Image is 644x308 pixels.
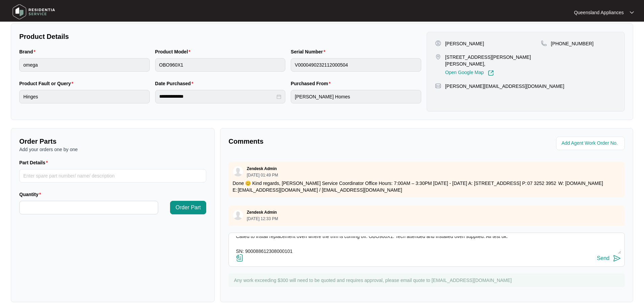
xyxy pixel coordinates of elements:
[19,146,206,153] p: Add your orders one by one
[435,54,441,60] img: map-pin
[630,11,634,14] img: dropdown arrow
[291,48,328,55] label: Serial Number
[19,137,206,146] p: Order Parts
[233,166,243,176] img: user.svg
[233,180,621,193] p: Done 😊 Kind regards, [PERSON_NAME] Service Coordinator Office Hours: 7:00AM – 3:30PM [DATE] - [DA...
[10,2,57,22] img: residentia service logo
[19,32,421,41] p: Product Details
[155,48,193,55] label: Product Model
[247,210,277,215] p: Zendesk Admin
[175,204,201,212] span: Order Part
[562,139,621,147] input: Add Agent Work Order No.
[435,40,441,46] img: user-pin
[445,70,494,76] a: Open Google Map
[613,254,621,262] img: send-icon.svg
[574,9,624,16] p: Queensland Appliances
[488,70,494,76] img: Link-External
[541,40,547,46] img: map-pin
[170,201,206,214] button: Order Part
[445,54,541,67] p: [STREET_ADDRESS][PERSON_NAME][PERSON_NAME],
[291,58,421,72] input: Serial Number
[19,58,150,72] input: Brand
[597,254,621,263] button: Send
[291,90,421,103] input: Purchased From
[19,169,206,183] input: Part Details
[551,40,594,47] p: [PHONE_NUMBER]
[19,191,44,198] label: Quantity
[435,83,441,89] img: map-pin
[229,137,422,146] p: Comments
[19,90,150,103] input: Product Fault or Query
[445,83,564,90] p: [PERSON_NAME][EMAIL_ADDRESS][DOMAIN_NAME]
[233,210,243,220] img: user.svg
[247,217,278,221] p: [DATE] 12:33 PM
[247,166,277,171] p: Zendesk Admin
[445,40,484,47] p: [PERSON_NAME]
[159,93,276,100] input: Date Purchased
[19,80,76,87] label: Product Fault or Query
[291,80,333,87] label: Purchased From
[155,80,196,87] label: Date Purchased
[20,201,158,214] input: Quantity
[597,255,610,261] div: Send
[19,48,38,55] label: Brand
[19,159,51,166] label: Part Details
[232,236,621,254] textarea: Called to install replacement oven where the trim is coming off. OBO960X1. Tech attended and inst...
[247,173,278,177] p: [DATE] 01:49 PM
[236,254,244,262] img: file-attachment-doc.svg
[155,58,286,72] input: Product Model
[234,277,621,284] p: Any work exceeding $300 will need to be quoted and requires approval, please email quote to [EMAI...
